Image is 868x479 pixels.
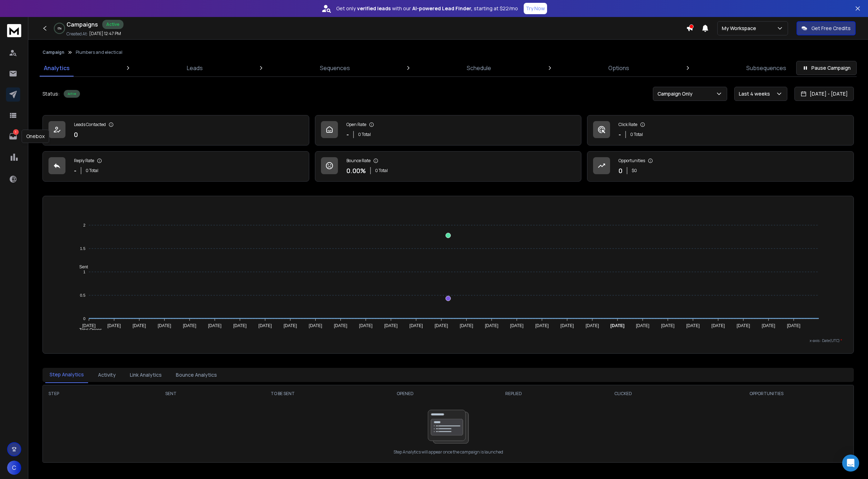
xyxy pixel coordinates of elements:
tspan: [DATE] [636,323,649,328]
div: Active [102,20,123,29]
a: Reply Rate-0 Total [42,151,309,182]
tspan: [DATE] [787,323,800,328]
p: - [346,130,349,139]
tspan: [DATE] [309,323,322,328]
p: 0 Total [630,132,643,137]
p: Subsequences [746,64,786,72]
p: Click Rate [619,122,637,127]
tspan: [DATE] [535,323,549,328]
button: Bounce Analytics [172,367,221,383]
tspan: [DATE] [610,323,625,328]
p: Get only with our starting at $22/mo [336,5,518,12]
button: C [7,461,21,475]
tspan: [DATE] [183,323,196,328]
tspan: [DATE] [359,323,373,328]
p: 0 Total [375,168,388,173]
th: CLICKED [567,385,679,402]
p: $ 0 [632,168,637,173]
p: 0.00 % [346,166,366,176]
a: 1 [6,129,20,143]
p: 0 Total [358,132,371,137]
tspan: [DATE] [107,323,121,328]
tspan: [DATE] [132,323,146,328]
th: STEP [43,385,127,402]
tspan: [DATE] [258,323,272,328]
a: Sequences [316,59,354,76]
p: Reply Rate [74,158,94,164]
tspan: 2 [83,223,85,227]
p: Get Free Credits [811,25,851,32]
tspan: [DATE] [510,323,524,328]
tspan: [DATE] [485,323,498,328]
th: OPENED [351,385,460,402]
p: Open Rate [346,122,366,127]
p: 0 [74,130,78,139]
p: Created At: [67,31,88,37]
button: Step Analytics [45,367,88,383]
p: Status: [42,90,59,97]
a: Schedule [462,59,495,76]
div: Onebox [22,130,49,143]
p: - [619,130,621,139]
p: Campaign Only [657,90,695,97]
th: SENT [127,385,214,402]
a: Bounce Rate0.00%0 Total [315,151,582,182]
p: Last 4 weeks [739,90,773,97]
tspan: [DATE] [233,323,247,328]
strong: verified leads [357,5,391,12]
a: Options [604,59,633,76]
div: Active [64,90,80,98]
tspan: [DATE] [334,323,347,328]
a: Open Rate-0 Total [315,115,582,146]
a: Opportunities0$0 [587,151,854,182]
tspan: [DATE] [686,323,700,328]
p: 0 % [58,26,62,30]
tspan: [DATE] [158,323,171,328]
p: Analytics [44,64,70,72]
span: Sent [74,264,88,269]
span: Total Opens [74,327,102,332]
p: My Workspace [722,25,759,32]
p: Schedule [467,64,491,72]
p: 1 [13,129,19,135]
img: logo [7,24,21,37]
a: Leads [183,59,207,76]
strong: AI-powered Lead Finder, [412,5,472,12]
a: Leads Contacted0 [42,115,309,146]
p: 0 Total [86,168,98,173]
p: Options [608,64,629,72]
tspan: 0.5 [80,293,85,297]
p: Step Analytics will appear once the campaign is launched [393,449,503,455]
tspan: 1 [83,270,85,274]
th: TO BE SENT [214,385,351,402]
tspan: [DATE] [586,323,599,328]
p: Bounce Rate [346,158,370,164]
p: x-axis : Date(UTC) [54,338,842,343]
tspan: [DATE] [435,323,448,328]
p: - [74,166,76,176]
button: Link Analytics [126,367,166,383]
p: [DATE] 12:47 PM [89,31,121,36]
p: Sequences [320,64,350,72]
button: Get Free Credits [797,21,856,35]
p: Leads [187,64,203,72]
p: Try Now [526,5,545,12]
h1: Campaigns [67,20,98,29]
p: Opportunities [619,158,645,164]
tspan: 1.5 [80,246,85,251]
tspan: [DATE] [409,323,423,328]
a: Subsequences [742,59,791,76]
a: Click Rate-0 Total [587,115,854,146]
tspan: [DATE] [460,323,473,328]
button: [DATE] - [DATE] [794,87,854,101]
tspan: [DATE] [712,323,725,328]
p: Plumbers and electical [76,50,122,55]
tspan: [DATE] [737,323,750,328]
button: Activity [94,367,120,383]
div: Open Intercom Messenger [842,455,859,472]
a: Analytics [40,59,74,76]
tspan: [DATE] [762,323,775,328]
tspan: [DATE] [384,323,398,328]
